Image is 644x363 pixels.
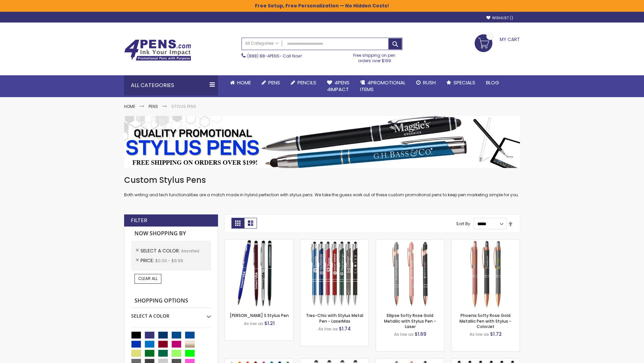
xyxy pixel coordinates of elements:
[256,75,285,90] a: Pens
[124,175,520,186] h1: Custom Stylus Pens
[247,53,279,59] a: (888) 88-4PENS
[456,221,470,227] label: Sort By
[244,321,263,326] span: As low as
[460,313,512,329] a: Phoenix Softy Rose Gold Metallic Pen with Stylus - ColorJet
[384,313,436,329] a: Ellipse Softy Rose Gold Metallic with Stylus Pen - Laser
[285,75,322,90] a: Pencils
[327,79,350,93] span: 4Pens 4impact
[242,38,282,49] a: All Categories
[230,313,289,318] a: [PERSON_NAME] S Stylus Pen
[141,247,181,254] span: Select A Color
[247,53,302,59] span: - Call Now!
[124,104,135,109] a: Home
[481,75,504,90] a: Blog
[301,240,369,308] img: Tres-Chic with Stylus Metal Pen - LaserMax-Assorted
[415,331,426,337] span: $1.69
[124,116,520,168] img: Stylus Pens
[322,75,355,97] a: 4Pens4impact
[394,331,414,337] span: As low as
[181,248,199,254] span: Assorted
[155,258,183,264] span: $0.00 - $9.99
[131,227,211,241] strong: Now Shopping by
[486,79,499,86] span: Blog
[318,326,338,332] span: As low as
[131,217,147,224] strong: Filter
[231,218,244,229] strong: Grid
[131,308,211,319] div: Select A Color
[411,75,441,90] a: Rush
[135,274,161,283] a: Clear All
[306,313,363,324] a: Tres-Chic with Stylus Metal Pen - LaserMax
[298,79,316,86] span: Pencils
[225,75,256,90] a: Home
[376,239,444,245] a: Ellipse Softy Rose Gold Metallic with Stylus Pen - Laser-Assorted
[171,104,196,109] strong: Stylus Pens
[149,104,158,109] a: Pens
[124,75,218,95] div: All Categories
[124,175,520,198] div: Both writing and tech functionalities are a match made in hybrid perfection with stylus pens. We ...
[268,79,280,86] span: Pens
[339,325,351,332] span: $1.74
[423,79,436,86] span: Rush
[355,75,411,97] a: 4PROMOTIONALITEMS
[490,331,502,337] span: $1.72
[486,15,513,21] a: Wishlist
[376,240,444,308] img: Ellipse Softy Rose Gold Metallic with Stylus Pen - Laser-Assorted
[346,50,403,64] div: Free shipping on pen orders over $199
[264,320,275,327] span: $1.21
[451,240,520,308] img: Phoenix Softy Rose Gold Metallic Pen with Stylus Pen - ColorJet-Assorted
[301,239,369,245] a: Tres-Chic with Stylus Metal Pen - LaserMax-Assorted
[138,276,158,281] span: Clear All
[453,79,475,86] span: Specials
[141,257,155,264] span: Price
[470,331,489,337] span: As low as
[225,240,293,308] img: Meryl S Stylus Pen-Assorted
[360,79,406,93] span: 4PROMOTIONAL ITEMS
[441,75,481,90] a: Specials
[245,41,279,46] span: All Categories
[237,79,251,86] span: Home
[131,294,211,308] strong: Shopping Options
[451,239,520,245] a: Phoenix Softy Rose Gold Metallic Pen with Stylus Pen - ColorJet-Assorted
[124,39,191,61] img: 4Pens Custom Pens and Promotional Products
[225,239,293,245] a: Meryl S Stylus Pen-Assorted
